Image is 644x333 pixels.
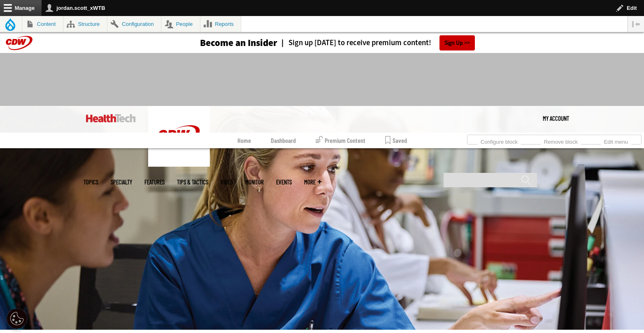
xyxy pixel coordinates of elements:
[144,179,165,185] a: Features
[601,136,631,145] a: Edit menu
[237,133,251,148] a: Home
[7,308,27,329] div: Cookie Settings
[385,133,407,148] a: Saved
[177,179,208,185] a: Tips & Tactics
[107,16,161,32] a: Configuration
[628,16,644,32] button: Vertical orientation
[161,16,200,32] a: People
[169,38,277,48] a: Become an Insider
[439,35,475,51] a: Sign Up
[221,179,233,185] a: Video
[543,106,569,131] a: My Account
[200,38,277,48] h3: Become an Insider
[477,136,521,145] a: Configure block
[543,106,569,131] div: User menu
[245,179,264,185] a: MonITor
[111,179,132,185] span: Specialty
[86,114,136,122] img: Home
[316,133,365,148] a: Premium Content
[277,39,431,47] a: Sign up [DATE] to receive premium content!
[63,16,107,32] a: Structure
[148,160,210,169] a: CDW
[172,61,472,98] iframe: advertisement
[148,106,210,167] img: Home
[541,136,581,145] a: Remove block
[84,179,98,185] span: Topics
[276,179,292,185] a: Events
[22,16,63,32] a: Content
[7,308,27,329] button: Open Preferences
[200,16,241,32] a: Reports
[304,179,321,185] span: More
[271,133,296,148] a: Dashboard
